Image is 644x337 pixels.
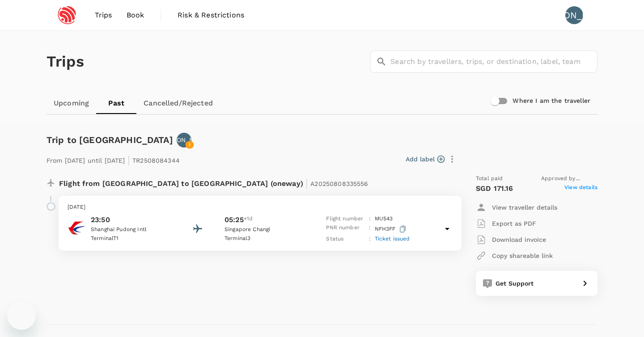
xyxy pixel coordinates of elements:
[375,236,410,242] span: Ticket issued
[496,280,534,287] span: Get Support
[47,5,88,25] img: Espressif Systems Singapore Pte Ltd
[476,174,503,183] span: Total paid
[225,215,244,225] p: 05:25
[369,223,371,235] p: :
[375,215,393,223] p: MU 543
[127,10,144,21] span: Book
[492,203,557,212] p: View traveller details
[541,174,597,183] span: Approved by
[47,151,180,167] p: From [DATE] until [DATE] TR2508084344
[326,235,365,244] p: Status
[47,31,84,93] h1: Trips
[178,10,244,21] span: Risk & Restrictions
[244,215,253,225] span: +1d
[95,10,112,21] span: Trips
[492,235,546,244] p: Download invoice
[91,215,171,225] p: 23:50
[225,225,305,234] p: Singapore Changi
[7,301,36,330] iframe: 启动消息传送窗口的按钮
[476,199,557,215] button: View traveller details
[91,234,171,243] p: Terminal T1
[47,133,173,147] h6: Trip to [GEOGRAPHIC_DATA]
[225,234,305,243] p: Terminal 3
[390,51,597,73] input: Search by travellers, trips, or destination, label, team
[369,235,371,244] p: :
[326,223,365,235] p: PNR number
[492,251,553,260] p: Copy shareable link
[127,154,130,166] span: |
[96,93,136,114] a: Past
[136,93,220,114] a: Cancelled/Rejected
[476,248,553,264] button: Copy shareable link
[476,215,536,232] button: Export as PDF
[68,203,453,212] p: [DATE]
[476,183,513,194] p: SGD 171.16
[406,155,445,164] button: Add label
[310,180,368,187] span: A20250808335556
[476,232,546,248] button: Download invoice
[369,215,371,223] p: :
[564,183,597,194] span: View details
[158,135,210,144] p: [PERSON_NAME]
[47,93,96,114] a: Upcoming
[513,96,590,106] h6: Where I am the traveller
[305,177,308,190] span: |
[59,174,369,190] p: Flight from [GEOGRAPHIC_DATA] to [GEOGRAPHIC_DATA] (oneway)
[91,225,171,234] p: Shanghai Pudong Intl
[326,215,365,223] p: Flight number
[68,219,85,237] img: China Eastern Airlines
[565,6,583,24] div: [PERSON_NAME]
[375,223,408,235] p: NFH3FF
[492,219,536,228] p: Export as PDF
